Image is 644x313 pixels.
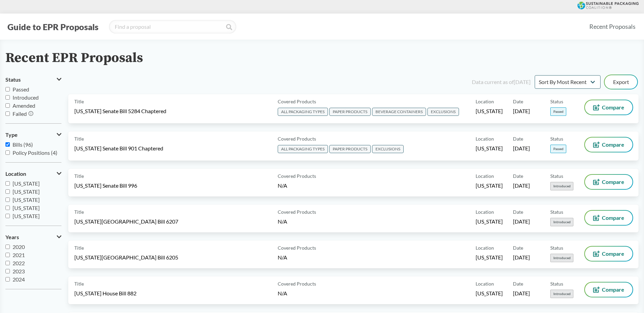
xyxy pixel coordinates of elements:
input: Introduced [5,95,10,100]
span: Covered Products [278,208,316,215]
input: Amended [5,103,10,108]
span: [US_STATE][GEOGRAPHIC_DATA] Bill 6205 [74,254,178,261]
span: PAPER PRODUCTS [329,145,371,153]
span: N/A [278,290,287,296]
span: [US_STATE] Senate Bill 5284 Chaptered [74,107,166,115]
span: Type [5,132,18,138]
button: Compare [585,211,632,225]
span: Location [476,135,494,142]
span: Title [74,98,84,105]
span: Status [550,280,563,287]
span: Policy Positions (4) [13,149,57,156]
span: Introduced [550,218,573,226]
span: Location [476,244,494,251]
span: 2021 [13,252,25,258]
span: Years [5,234,19,240]
span: N/A [278,254,287,260]
button: Export [605,75,637,89]
h2: Recent EPR Proposals [5,50,143,66]
span: Compare [602,179,624,185]
input: Failed [5,111,10,116]
span: [US_STATE] [476,218,503,225]
span: Status [550,172,563,180]
span: [US_STATE] [476,182,503,189]
span: Covered Products [278,280,316,287]
span: Title [74,172,84,180]
span: [DATE] [513,182,530,189]
input: 2022 [5,261,10,265]
span: Introduced [550,290,573,298]
button: Compare [585,100,632,114]
button: Location [5,168,61,180]
input: [US_STATE] [5,189,10,194]
span: Compare [602,287,624,292]
span: Covered Products [278,244,316,251]
span: Passed [550,145,566,153]
span: Covered Products [278,135,316,142]
span: [US_STATE] [476,107,503,115]
span: Passed [13,86,29,92]
span: ALL PACKAGING TYPES [278,145,328,153]
span: Title [74,280,84,287]
input: Passed [5,87,10,91]
span: [US_STATE] [13,196,40,203]
span: Amended [13,102,35,109]
span: Introduced [550,254,573,262]
button: Compare [585,247,632,261]
input: Find a proposal [109,20,236,34]
input: [US_STATE] [5,181,10,186]
span: PAPER PRODUCTS [329,108,371,116]
span: [DATE] [513,254,530,261]
span: Location [476,98,494,105]
span: [US_STATE] Senate Bill 901 Chaptered [74,145,163,152]
span: [DATE] [513,290,530,297]
span: Title [74,244,84,251]
span: Status [550,244,563,251]
span: [DATE] [513,145,530,152]
input: Bills (96) [5,142,10,147]
span: Title [74,135,84,142]
button: Compare [585,138,632,152]
input: [US_STATE] [5,214,10,218]
span: [US_STATE] [13,188,40,195]
span: EXCLUSIONS [427,108,459,116]
input: Policy Positions (4) [5,150,10,155]
span: BEVERAGE CONTAINERS [372,108,426,116]
button: Guide to EPR Proposals [5,21,100,32]
span: 2023 [13,268,25,274]
input: [US_STATE] [5,197,10,202]
span: Introduced [550,182,573,190]
input: 2023 [5,269,10,273]
span: [DATE] [513,218,530,225]
span: ALL PACKAGING TYPES [278,108,328,116]
span: Status [5,77,21,83]
span: Title [74,208,84,215]
span: N/A [278,218,287,225]
span: Compare [602,105,624,110]
input: 2021 [5,253,10,257]
span: Location [476,280,494,287]
span: 2020 [13,244,25,250]
button: Status [5,74,61,85]
button: Type [5,129,61,141]
span: Location [5,171,26,177]
span: [US_STATE] [13,213,40,219]
div: Data current as of [DATE] [472,78,531,86]
span: 2024 [13,276,25,283]
span: Compare [602,215,624,221]
button: Compare [585,283,632,297]
span: Status [550,98,563,105]
span: Location [476,172,494,180]
span: Introduced [13,94,39,101]
span: Date [513,135,523,142]
span: Covered Products [278,172,316,180]
span: Covered Products [278,98,316,105]
span: [US_STATE] [476,145,503,152]
span: Date [513,280,523,287]
span: EXCLUSIONS [372,145,404,153]
span: Date [513,244,523,251]
span: Status [550,135,563,142]
span: Date [513,98,523,105]
span: [US_STATE] House Bill 882 [74,290,136,297]
input: 2024 [5,277,10,281]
